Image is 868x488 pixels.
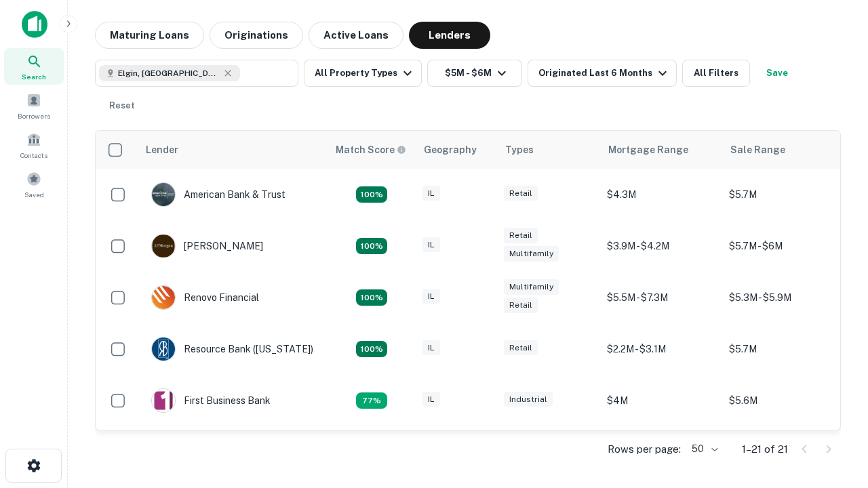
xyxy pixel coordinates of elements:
button: Lenders [409,22,490,49]
td: $5.5M - $7.3M [600,272,722,323]
button: All Property Types [304,60,422,87]
img: picture [152,235,175,258]
div: IL [422,340,440,356]
button: Save your search to get updates of matches that match your search criteria. [755,60,799,87]
a: Contacts [4,127,64,163]
td: $5.6M [722,375,844,426]
td: $5.7M [722,169,844,220]
a: Search [4,48,64,85]
div: Matching Properties: 3, hasApolloMatch: undefined [356,392,387,409]
td: $5.3M - $5.9M [722,272,844,323]
td: $3.1M [600,426,722,478]
div: Matching Properties: 4, hasApolloMatch: undefined [356,341,387,357]
button: Maturing Loans [95,22,204,49]
img: picture [152,389,175,412]
div: Matching Properties: 4, hasApolloMatch: undefined [356,238,387,254]
div: Matching Properties: 7, hasApolloMatch: undefined [356,186,387,203]
div: American Bank & Trust [151,182,285,207]
h6: Match Score [336,142,403,157]
div: Mortgage Range [608,142,688,158]
a: Saved [4,166,64,203]
button: Active Loans [309,22,403,49]
div: Geography [424,142,477,158]
div: IL [422,289,440,304]
button: Originations [210,22,303,49]
p: 1–21 of 21 [742,441,788,457]
div: [PERSON_NAME] [151,234,263,258]
div: 50 [686,439,720,459]
div: Industrial [504,392,553,407]
td: $4M [600,375,722,426]
div: Retail [504,186,538,201]
td: $4.3M [600,169,722,220]
div: Types [505,142,534,158]
img: picture [152,338,175,361]
div: Retail [504,340,538,356]
th: Types [497,131,600,169]
img: capitalize-icon.png [22,11,47,38]
div: IL [422,186,440,201]
td: $3.9M - $4.2M [600,220,722,272]
button: All Filters [682,60,750,87]
div: Multifamily [504,279,559,295]
button: Reset [100,92,144,119]
div: IL [422,237,440,253]
span: Elgin, [GEOGRAPHIC_DATA], [GEOGRAPHIC_DATA] [118,67,220,79]
div: Renovo Financial [151,285,259,310]
div: Resource Bank ([US_STATE]) [151,337,313,361]
button: Originated Last 6 Months [528,60,677,87]
div: Lender [146,142,178,158]
span: Contacts [20,150,47,161]
div: Retail [504,228,538,243]
th: Sale Range [722,131,844,169]
div: First Business Bank [151,388,271,413]
span: Borrowers [18,110,50,121]
div: Multifamily [504,246,559,262]
span: Search [22,71,46,82]
img: picture [152,286,175,309]
th: Capitalize uses an advanced AI algorithm to match your search with the best lender. The match sco... [328,131,416,169]
div: Matching Properties: 4, hasApolloMatch: undefined [356,289,387,306]
th: Mortgage Range [600,131,722,169]
td: $5.1M [722,426,844,478]
img: picture [152,183,175,206]
div: Retail [504,298,538,313]
a: Borrowers [4,87,64,124]
td: $5.7M [722,323,844,375]
button: $5M - $6M [427,60,522,87]
div: Sale Range [730,142,785,158]
td: $2.2M - $3.1M [600,323,722,375]
div: Originated Last 6 Months [538,65,671,81]
th: Lender [138,131,328,169]
iframe: Chat Widget [800,336,868,401]
td: $5.7M - $6M [722,220,844,272]
span: Saved [24,189,44,200]
th: Geography [416,131,497,169]
div: IL [422,392,440,407]
p: Rows per page: [608,441,681,457]
div: Capitalize uses an advanced AI algorithm to match your search with the best lender. The match sco... [336,142,406,157]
